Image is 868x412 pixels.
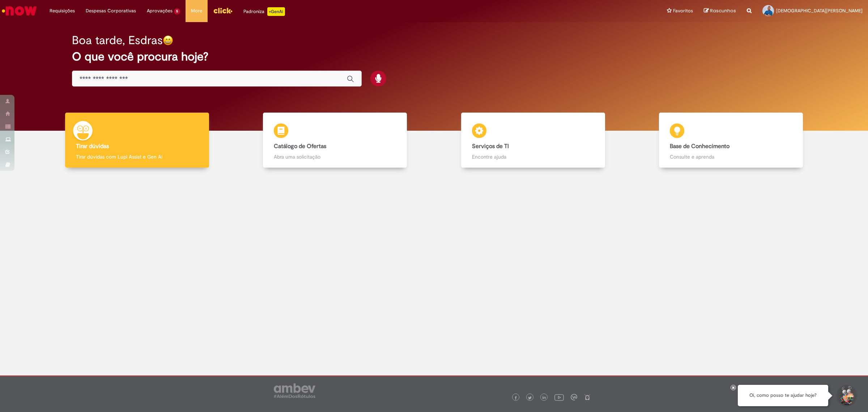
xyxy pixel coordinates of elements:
div: Padroniza [243,7,285,16]
a: Serviços de TI Encontre ajuda [434,113,632,168]
a: Catálogo de Ofertas Abra uma solicitação [236,113,434,168]
span: Aprovações [147,7,173,14]
span: 5 [174,8,180,14]
img: logo_footer_workplace.png [571,394,577,400]
b: Catálogo de Ofertas [274,143,326,150]
b: Tirar dúvidas [76,143,109,150]
img: logo_footer_linkedin.png [542,396,546,400]
b: Serviços de TI [472,143,509,150]
div: Oi, como posso te ajudar hoje? [738,385,828,406]
span: Despesas Corporativas [86,7,136,14]
span: [DEMOGRAPHIC_DATA][PERSON_NAME] [776,8,863,14]
a: Base de Conhecimento Consulte e aprenda [632,113,830,168]
span: More [191,7,202,14]
p: Abra uma solicitação [274,153,396,160]
a: Tirar dúvidas Tirar dúvidas com Lupi Assist e Gen Ai [38,113,236,168]
span: Favoritos [673,7,693,14]
img: logo_footer_ambev_rotulo_gray.png [274,383,315,398]
a: Rascunhos [704,8,736,14]
p: Tirar dúvidas com Lupi Assist e Gen Ai [76,153,198,160]
h2: Boa tarde, Esdras [72,34,163,47]
img: happy-face.png [163,35,173,46]
button: Iniciar Conversa de Suporte [835,385,857,407]
span: Requisições [50,7,75,14]
span: Rascunhos [710,7,736,14]
img: logo_footer_facebook.png [514,396,518,400]
p: Encontre ajuda [472,153,594,160]
h2: O que você procura hoje? [72,50,796,63]
img: logo_footer_naosei.png [584,394,591,400]
img: logo_footer_youtube.png [554,392,564,402]
img: click_logo_yellow_360x200.png [213,5,233,16]
p: +GenAi [267,7,285,16]
img: ServiceNow [1,4,38,18]
p: Consulte e aprenda [670,153,792,160]
img: logo_footer_twitter.png [528,396,532,400]
b: Base de Conhecimento [670,143,729,150]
